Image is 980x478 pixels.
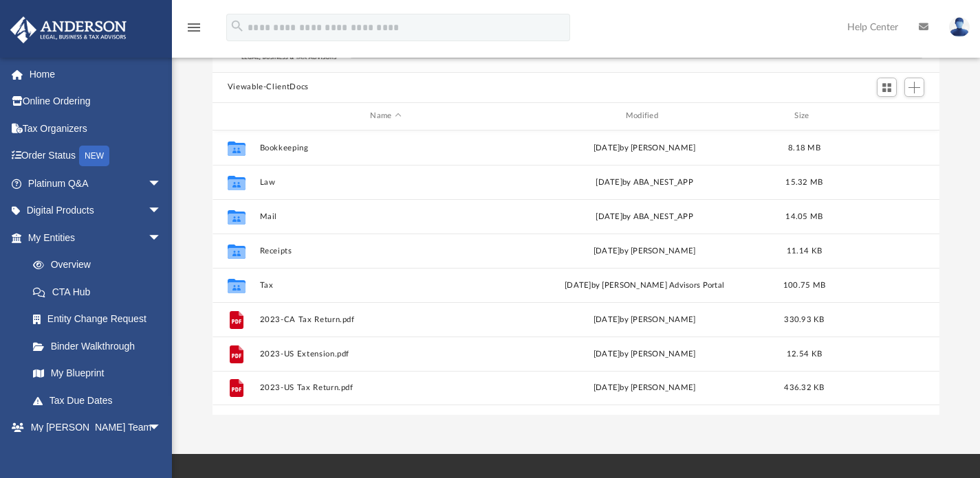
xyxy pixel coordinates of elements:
div: [DATE] by [PERSON_NAME] [518,348,770,360]
button: Law [259,177,512,186]
div: Name [259,110,512,122]
a: Online Ordering [10,88,182,115]
span: 330.93 KB [784,315,824,323]
a: Digital Productsarrow_drop_down [10,197,182,225]
div: [DATE] by [PERSON_NAME] [518,141,770,154]
a: My Entitiesarrow_drop_down [10,224,182,251]
button: 2023-US Tax Return.pdf [259,383,512,392]
span: 8.18 MB [788,144,820,151]
a: Entity Change Request [19,306,182,333]
div: [DATE] by ABA_NEST_APP [518,210,770,223]
a: Home [10,60,182,88]
span: arrow_drop_down [148,414,175,442]
span: 12.54 KB [787,350,822,357]
img: Anderson Advisors Platinum Portal [6,16,131,43]
a: menu [186,26,202,36]
div: id [838,110,934,122]
a: Order StatusNEW [10,142,182,170]
span: 11.14 KB [787,247,822,254]
div: [DATE] by [PERSON_NAME] [518,382,770,394]
span: 100.75 MB [783,281,825,288]
div: id [219,110,253,122]
a: Tax Organizers [10,115,182,142]
a: Tax Due Dates [19,387,182,414]
div: [DATE] by [PERSON_NAME] Advisors Portal [518,279,770,291]
div: [DATE] by ABA_NEST_APP [518,176,770,188]
div: Size [776,110,831,122]
i: search [230,19,245,34]
a: Platinum Q&Aarrow_drop_down [10,170,182,197]
button: 2023-US Extension.pdf [259,349,512,358]
div: [DATE] by [PERSON_NAME] [518,244,770,257]
img: User Pic [949,17,970,37]
span: arrow_drop_down [148,224,175,252]
a: Binder Walkthrough [19,332,182,360]
span: 436.32 KB [784,384,824,391]
button: Switch to Grid View [877,78,897,97]
button: Mail [259,212,512,220]
span: arrow_drop_down [148,197,175,225]
span: arrow_drop_down [148,170,175,198]
button: Add [904,78,925,97]
a: CTA Hub [19,278,182,306]
button: Tax [259,280,512,289]
i: menu [186,19,202,36]
a: Overview [19,251,182,279]
span: 14.05 MB [785,212,823,220]
a: My [PERSON_NAME] Teamarrow_drop_down [10,414,175,442]
button: Viewable-ClientDocs [228,81,309,93]
button: 2023-CA Tax Return.pdf [259,315,512,323]
div: grid [213,130,940,416]
span: 15.32 MB [785,178,823,185]
a: My Blueprint [19,360,175,387]
button: Receipts [259,246,512,255]
div: Modified [518,110,771,122]
div: [DATE] by [PERSON_NAME] [518,313,770,326]
div: NEW [79,146,109,166]
button: Bookkeeping [259,143,512,152]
